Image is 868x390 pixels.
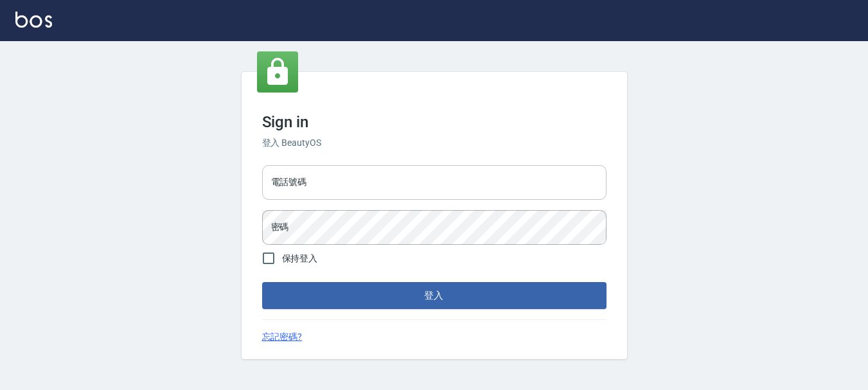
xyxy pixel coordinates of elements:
[262,113,607,131] h3: Sign in
[15,12,52,28] img: Logo
[262,282,607,309] button: 登入
[262,136,607,150] h6: 登入 BeautyOS
[262,330,303,344] a: 忘記密碼?
[282,252,318,265] span: 保持登入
